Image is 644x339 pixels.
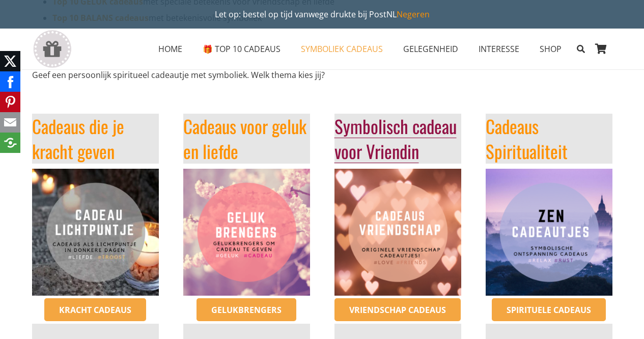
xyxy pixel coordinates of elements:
span: GELEGENHEID [403,43,458,55]
a: troost-cadeau-sterkte-ketting-symboliek-overlijden-moeilijke-tijden-cadeaus-inspirerendwinkelen [32,169,159,296]
a: Winkelwagen [590,29,612,69]
span: Kracht cadeaus [59,304,131,316]
a: Cadeaus Spiritualiteit [486,113,568,164]
a: Cadeaus die je kracht geven [32,113,124,164]
span: HOME [158,43,182,55]
img: Geef een geluksbrenger cadeau! Leuk voor een goede vriendin, collega of voor een verjaardag ed [183,169,310,296]
a: INTERESSEINTERESSE Menu [468,36,529,62]
a: Gelukbrengers [197,298,296,322]
a: Gelukbrengers om cadeau te geven ketting met symboliek vriendschap verjaardag [183,169,310,296]
img: Troost cadeau herinnering moeilijke tijden ketting kracht kerstmis [32,169,159,296]
span: SYMBOLIEK CADEAUS [301,43,383,55]
a: Cadeaus voor geluk en liefde [183,113,306,164]
a: SHOPSHOP Menu [529,36,572,62]
span: Spirituele cadeaus [507,304,591,316]
a: Symbolisch cadeau voor Vriendin [334,113,457,164]
img: origineel vriendschap cadeau met speciale betekenis en symboliek - bestel een vriendinnen cadeau ... [334,169,461,296]
span: Vriendschap cadeaus [349,304,446,316]
a: GELEGENHEIDGELEGENHEID Menu [393,36,468,62]
a: gift-box-icon-grey-inspirerendwinkelen [32,30,72,68]
img: Relax en anti-stress cadeaus voor meer Zen [486,169,612,296]
a: Spirituele cadeaus [492,298,606,322]
a: Kracht cadeaus [44,298,146,322]
p: Geef een persoonlijk spiritueel cadeautje met symboliek. Welk thema kies jij? [32,69,612,81]
span: SHOP [540,43,562,55]
span: INTERESSE [479,43,519,55]
a: cadeaus vriendschap symbolisch vriending cadeau origineel inspirerendwinkelen [334,169,461,296]
a: HOMEHOME Menu [148,36,192,62]
a: Ontspanning cadeaus relax cadeautjes Zen inspirerendwinkelen [486,169,612,296]
span: 🎁 TOP 10 CADEAUS [203,43,281,55]
a: Vriendschap cadeaus [334,298,461,322]
a: Negeren [397,9,430,20]
a: SYMBOLIEK CADEAUSSYMBOLIEK CADEAUS Menu [291,36,393,62]
a: Zoeken [572,36,590,62]
span: Gelukbrengers [211,304,282,316]
a: 🎁 TOP 10 CADEAUS🎁 TOP 10 CADEAUS Menu [192,36,291,62]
